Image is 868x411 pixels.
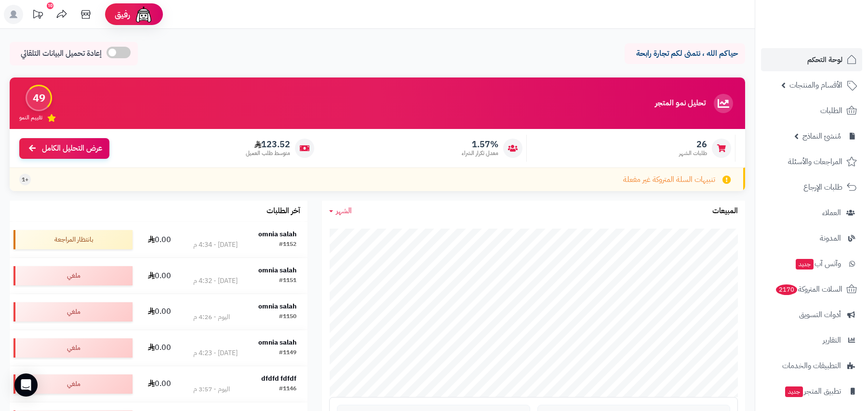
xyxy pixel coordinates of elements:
[462,139,498,150] span: 1.57%
[761,354,862,377] a: التطبيقات والخدمات
[136,222,183,257] td: 0.00
[258,337,296,347] strong: omnia salah
[796,259,814,270] span: جديد
[246,139,290,150] span: 123.52
[258,301,296,311] strong: omnia salah
[802,129,841,143] span: مُنشئ النماذج
[42,143,102,154] span: عرض التحليل الكامل
[193,312,230,322] div: اليوم - 4:26 م
[279,385,296,394] div: #1146
[788,155,842,168] span: المراجعات والأسئلة
[329,205,352,217] a: الشهر
[822,206,841,219] span: العملاء
[13,266,133,285] div: ملغي
[258,265,296,275] strong: omnia salah
[655,99,706,108] h3: تحليل نمو المتجر
[267,207,300,216] h3: آخر الطلبات
[279,240,296,250] div: #1152
[679,149,707,157] span: طلبات الشهر
[712,207,738,216] h3: المبيعات
[761,303,862,326] a: أدوات التسويق
[623,174,715,185] span: تنبيهات السلة المتروكة غير مفعلة
[193,385,230,394] div: اليوم - 3:57 م
[279,312,296,322] div: #1150
[19,138,109,159] a: عرض التحليل الكامل
[761,201,862,224] a: العملاء
[784,385,841,398] span: تطبيق المتجر
[279,348,296,358] div: #1149
[136,294,183,330] td: 0.00
[823,334,841,347] span: التقارير
[26,5,50,26] a: تحديثات المنصة
[761,252,862,275] a: وآتس آبجديد
[47,2,53,9] div: 10
[261,373,296,384] strong: dfdfd fdfdf
[193,276,238,286] div: [DATE] - 4:32 م
[761,380,862,403] a: تطبيق المتجرجديد
[246,149,290,157] span: متوسط طلب العميل
[279,276,296,286] div: #1151
[799,308,841,321] span: أدوات التسويق
[782,359,841,372] span: التطبيقات والخدمات
[807,53,842,66] span: لوحة التحكم
[336,205,352,217] span: الشهر
[632,48,738,59] p: حياكم الله ، نتمنى لكم تجارة رابحة
[795,257,841,270] span: وآتس آب
[761,176,862,199] a: طلبات الإرجاع
[136,366,183,402] td: 0.00
[136,258,183,294] td: 0.00
[13,302,133,321] div: ملغي
[761,329,862,352] a: التقارير
[761,227,862,250] a: المدونة
[21,48,102,59] span: إعادة تحميل البيانات التلقائي
[134,5,153,24] img: ai-face.png
[679,139,707,150] span: 26
[193,348,238,358] div: [DATE] - 4:23 م
[775,283,842,296] span: السلات المتروكة
[193,240,238,250] div: [DATE] - 4:34 م
[462,149,498,157] span: معدل تكرار الشراء
[22,176,28,184] span: +1
[13,338,133,358] div: ملغي
[761,99,862,122] a: الطلبات
[19,114,42,122] span: تقييم النمو
[820,231,841,245] span: المدونة
[775,284,798,295] span: 2170
[785,386,803,397] span: جديد
[761,278,862,301] a: السلات المتروكة2170
[13,230,133,249] div: بانتظار المراجعة
[115,9,130,20] span: رفيق
[802,7,859,27] img: logo-2.png
[761,150,862,173] a: المراجعات والأسئلة
[136,330,183,366] td: 0.00
[14,373,38,397] div: Open Intercom Messenger
[761,48,862,71] a: لوحة التحكم
[803,180,842,194] span: طلبات الإرجاع
[789,78,842,92] span: الأقسام والمنتجات
[13,374,133,394] div: ملغي
[820,104,842,117] span: الطلبات
[258,229,296,239] strong: omnia salah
